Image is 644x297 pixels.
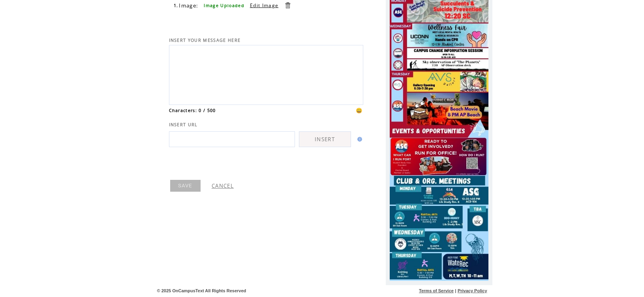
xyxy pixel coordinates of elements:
span: INSERT URL [169,122,198,127]
a: Terms of Service [419,288,454,293]
span: Characters: 0 / 500 [169,108,216,113]
span: 1. [174,3,178,8]
a: SAVE [170,180,201,192]
a: Edit Image [250,2,278,9]
span: © 2025 OnCampusText All Rights Reserved [157,288,246,293]
a: Privacy Policy [458,288,487,293]
a: INSERT [299,131,351,147]
span: 😀 [356,107,363,114]
span: Image Uploaded [204,3,244,8]
a: CANCEL [212,182,234,189]
span: INSERT YOUR MESSAGE HERE [169,37,241,43]
img: help.gif [355,137,362,142]
span: | [455,288,456,293]
span: Image: [179,2,198,9]
a: Delete this item [284,2,291,9]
